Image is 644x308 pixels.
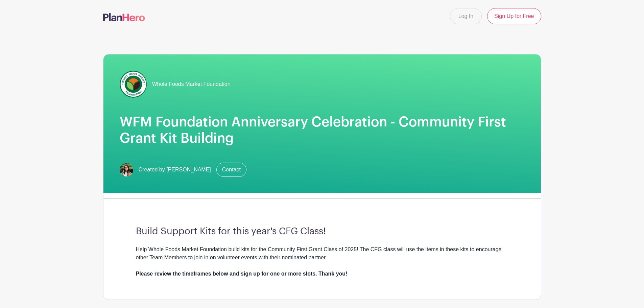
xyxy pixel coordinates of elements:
[139,166,211,174] span: Created by [PERSON_NAME]
[136,245,508,278] div: Help Whole Foods Market Foundation build kits for the Community First Grant Class of 2025! The CF...
[152,80,231,88] span: Whole Foods Market Foundation
[136,271,348,277] strong: Please review the timeframes below and sign up for one or more slots. Thank you!
[136,226,508,237] h3: Build Support Kits for this year's CFG Class!
[487,8,541,24] a: Sign Up for Free
[450,8,482,24] a: Log In
[120,163,133,176] img: mireya.jpg
[120,71,147,98] img: wfmf_primary_badge_4c.png
[103,13,145,21] img: logo-507f7623f17ff9eddc593b1ce0a138ce2505c220e1c5a4e2b4648c50719b7d32.svg
[216,163,246,177] a: Contact
[120,114,525,146] h1: WFM Foundation Anniversary Celebration - Community First Grant Kit Building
